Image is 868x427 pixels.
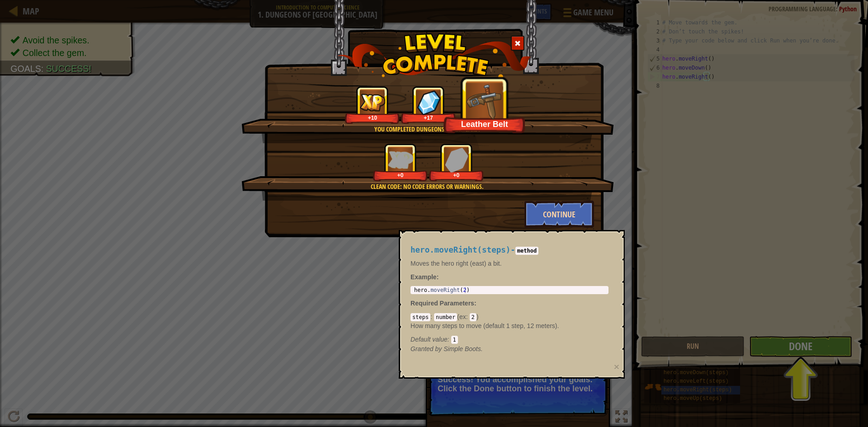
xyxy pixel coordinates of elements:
span: : [474,300,476,307]
code: 2 [470,313,476,321]
span: Default value [410,336,448,343]
h4: - [410,246,609,254]
div: Clean code: no code errors or warnings. [284,182,570,191]
img: reward_icon_gems.png [445,147,468,172]
span: : [466,313,470,320]
span: : [448,336,451,343]
em: Simple Boots. [410,345,483,352]
button: × [614,362,619,371]
div: You completed Dungeons of Kithgard! [284,125,570,134]
div: +0 [375,172,426,178]
span: ex [459,313,466,320]
div: Leather Belt [446,119,523,129]
img: reward_icon_xp.png [360,94,385,111]
img: reward_icon_gems.png [417,90,440,115]
div: ( ) [410,312,609,344]
span: Granted by [410,345,443,352]
code: method [515,247,538,255]
span: Example [410,273,437,281]
div: +0 [431,172,482,178]
code: number [434,313,457,321]
span: hero.moveRight(steps) [410,245,510,254]
img: reward_icon_xp.png [388,151,413,169]
strong: : [410,273,439,281]
code: 1 [451,336,458,344]
div: +17 [403,114,454,121]
img: portrait.png [466,82,504,120]
code: steps [410,313,430,321]
button: Continue [524,201,594,228]
span: Required Parameters [410,300,474,307]
img: level_complete.png [337,33,531,79]
p: Moves the hero right (east) a bit. [410,259,609,268]
div: +10 [347,114,398,121]
p: How many steps to move (default 1 step, 12 meters). [410,321,609,330]
span: : [430,313,434,320]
